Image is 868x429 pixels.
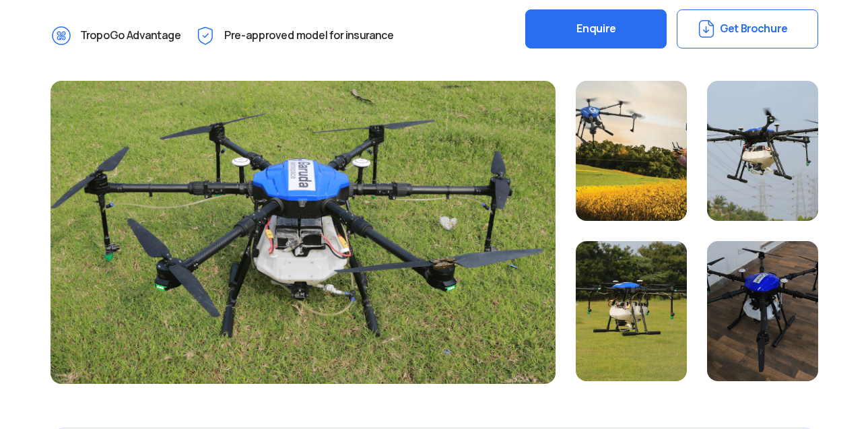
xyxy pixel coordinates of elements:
[677,9,818,48] button: Get Brochure
[224,25,394,46] span: Pre-approved model for insurance
[51,25,72,46] img: ic_TropoGo_Advantage.png
[80,25,181,46] span: TropoGo Advantage
[525,9,667,48] button: Enquire
[195,25,216,46] img: ic_Pre-approved.png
